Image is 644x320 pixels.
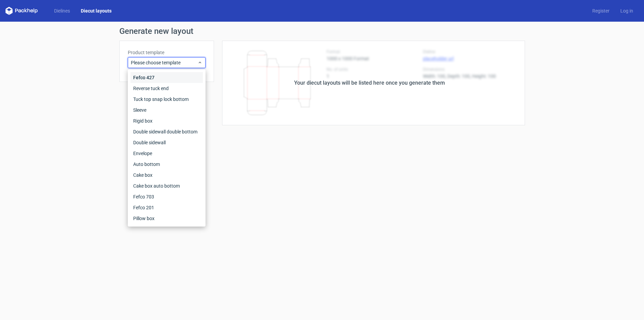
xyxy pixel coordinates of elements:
[131,59,197,66] span: Please choose template
[130,202,203,213] div: Fefco 201
[75,7,117,14] a: Diecut layouts
[130,191,203,202] div: Fefco 703
[49,7,75,14] a: Dielines
[130,148,203,159] div: Envelope
[615,7,639,14] a: Log in
[130,170,203,180] div: Cake box
[130,213,203,224] div: Pillow box
[130,72,203,83] div: Fefco 427
[130,105,203,115] div: Sleeve
[130,137,203,148] div: Double sidewall
[130,126,203,137] div: Double sidewall double bottom
[130,83,203,94] div: Reverse tuck end
[130,94,203,105] div: Tuck top snap lock bottom
[119,27,525,35] h1: Generate new layout
[130,159,203,170] div: Auto bottom
[128,49,206,56] label: Product template
[294,79,445,87] div: Your diecut layouts will be listed here once you generate them
[130,115,203,126] div: Rigid box
[587,7,615,14] a: Register
[130,180,203,191] div: Cake box auto bottom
